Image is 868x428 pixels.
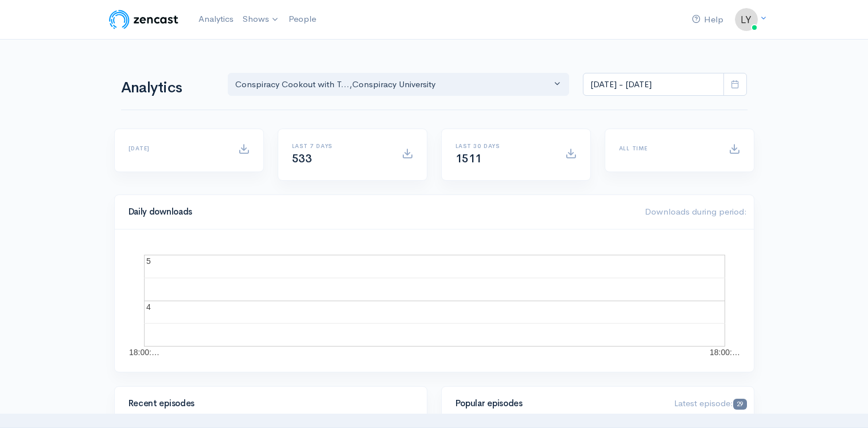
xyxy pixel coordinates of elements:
span: 533 [292,151,312,166]
text: 4 [146,302,151,312]
svg: A chart. [129,243,740,358]
h6: [DATE] [129,145,224,151]
h4: Daily downloads [129,207,631,217]
input: analytics date range selector [583,73,724,96]
span: 29 [733,399,746,410]
h6: All time [619,145,715,151]
a: Analytics [194,7,238,32]
text: 18:00:… [710,348,740,357]
text: 5 [146,256,151,266]
h4: Recent episodes [129,399,406,408]
h6: Last 30 days [456,143,551,149]
iframe: gist-messenger-bubble-iframe [829,389,857,417]
span: 1511 [456,151,482,166]
img: ZenCast Logo [107,8,180,31]
a: Help [687,7,728,32]
a: Shows [238,7,284,32]
h6: Last 7 days [292,143,388,149]
div: Conspiracy Cookout with T... , Conspiracy University [235,78,552,91]
button: Conspiracy Cookout with T..., Conspiracy University [228,73,570,96]
h1: Analytics [121,80,214,96]
h4: Popular episodes [456,399,661,408]
span: Latest episode: [674,398,746,408]
text: 18:00:… [129,348,159,357]
a: People [284,7,321,32]
span: Downloads during period: [645,206,747,217]
img: ... [735,8,758,31]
